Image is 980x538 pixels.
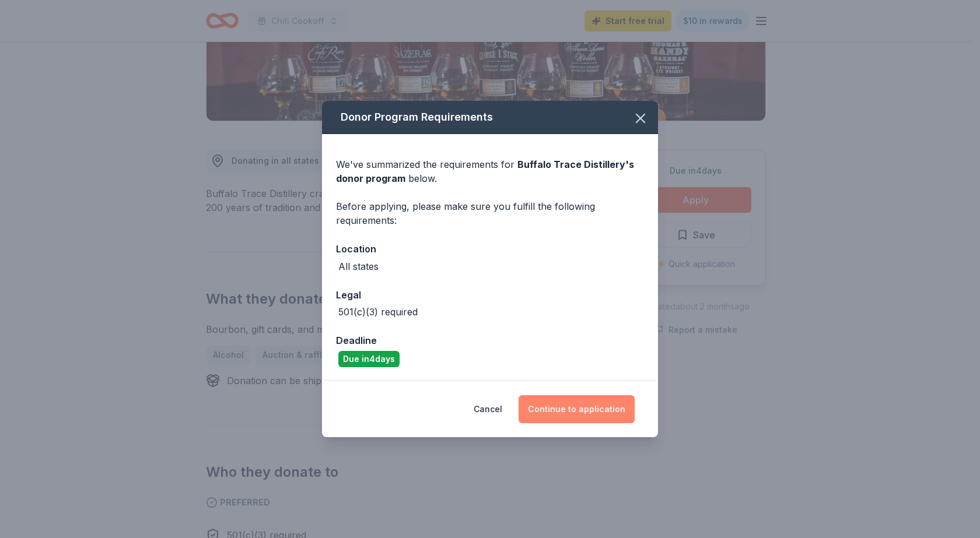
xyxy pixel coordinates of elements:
[336,199,644,227] div: Before applying, please make sure you fulfill the following requirements:
[338,351,400,367] div: Due in 4 days
[336,287,644,303] div: Legal
[338,305,418,319] div: 501(c)(3) required
[336,333,644,348] div: Deadline
[322,101,658,134] div: Donor Program Requirements
[474,395,502,423] button: Cancel
[336,157,644,185] div: We've summarized the requirements for below.
[338,259,379,273] div: All states
[336,241,644,256] div: Location
[519,395,635,423] button: Continue to application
